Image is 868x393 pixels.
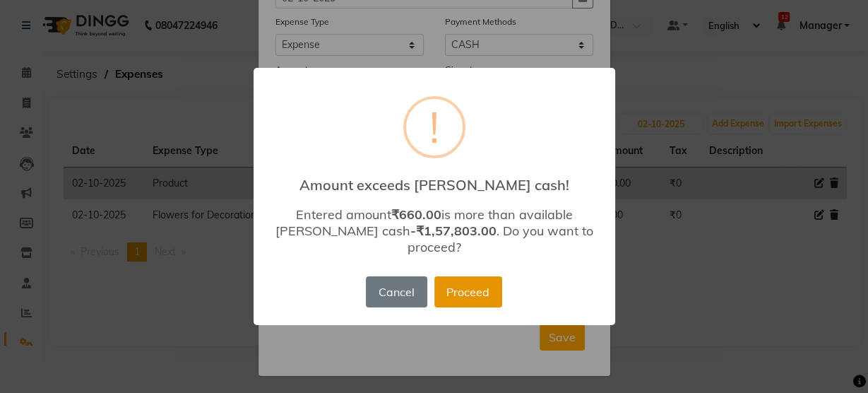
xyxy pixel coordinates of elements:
div: ! [429,99,439,156]
h2: Amount exceeds [PERSON_NAME] cash! [254,165,615,194]
b: ₹660.00 [391,206,441,223]
button: Cancel [366,276,427,307]
div: Entered amount is more than available [PERSON_NAME] cash . Do you want to proceed? [273,206,594,255]
button: Proceed [434,276,502,307]
b: -₹1,57,803.00 [410,223,497,239]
